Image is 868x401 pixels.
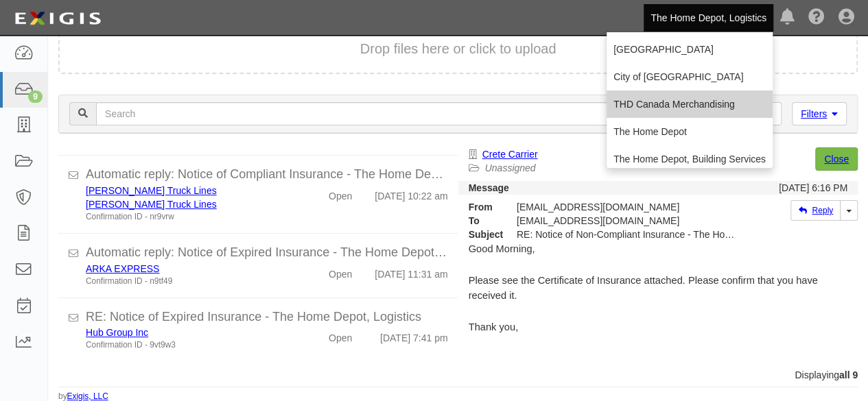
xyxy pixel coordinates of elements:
[790,200,841,221] a: Reply
[86,199,217,210] a: [PERSON_NAME] Truck Lines
[458,214,506,228] strong: To
[86,211,288,223] div: Confirmation ID - nr9vrw
[815,147,858,171] a: Close
[28,90,43,103] div: 9
[485,162,536,173] a: Unassigned
[329,184,352,203] div: Open
[86,308,448,326] div: RE: Notice of Expired Insurance - The Home Depot, Logistics
[375,262,447,281] div: [DATE] 11:31 am
[86,263,159,274] a: ARKA EXPRESS
[375,184,447,203] div: [DATE] 10:22 am
[67,391,108,401] a: Exigis, LLC
[482,149,538,160] a: Crete Carrier
[469,275,818,302] span: Please see the Certificate of Insurance attached. Please confirm that you have received it.
[644,4,773,32] a: The Home Depot, Logistics
[360,39,556,59] button: Drop files here or click to upload
[779,181,847,195] div: [DATE] 6:16 PM
[607,145,773,173] a: The Home Depot, Building Services
[329,262,352,281] div: Open
[607,118,773,145] a: The Home Depot
[86,185,217,196] a: [PERSON_NAME] Truck Lines
[96,102,654,125] input: Search
[458,228,506,241] strong: Subject
[86,166,448,184] div: Automatic reply: Notice of Compliant Insurance - The Home Depot, Logistics
[506,200,748,214] div: [EMAIL_ADDRESS][DOMAIN_NAME]
[458,200,506,214] strong: From
[469,243,535,254] span: Good Morning,
[86,244,448,262] div: Automatic reply: Notice of Expired Insurance - The Home Depot, Logistics
[808,10,825,26] i: Help Center - Complianz
[380,326,448,345] div: [DATE] 7:41 pm
[607,36,773,63] a: [GEOGRAPHIC_DATA]
[329,326,352,345] div: Open
[607,63,773,90] a: City of [GEOGRAPHIC_DATA]
[839,369,858,380] b: all 9
[86,276,288,287] div: Confirmation ID - n9tf49
[86,339,288,351] div: Confirmation ID - 9vt9w3
[607,90,773,118] a: THD Canada Merchandising
[506,214,748,228] div: party-ftnhht@thdlogistics.complianz.com
[506,228,748,241] div: RE: Notice of Non-Compliant Insurance - The Home Depot, Logistics
[48,368,868,382] div: Displaying
[86,327,148,338] a: Hub Group Inc
[469,182,509,193] strong: Message
[10,6,105,31] img: logo-5460c22ac91f19d4615b14bd174203de0afe785f0fc80cf4dbbc73dc1793850b.png
[469,321,519,332] span: Thank you,
[792,102,847,125] a: Filters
